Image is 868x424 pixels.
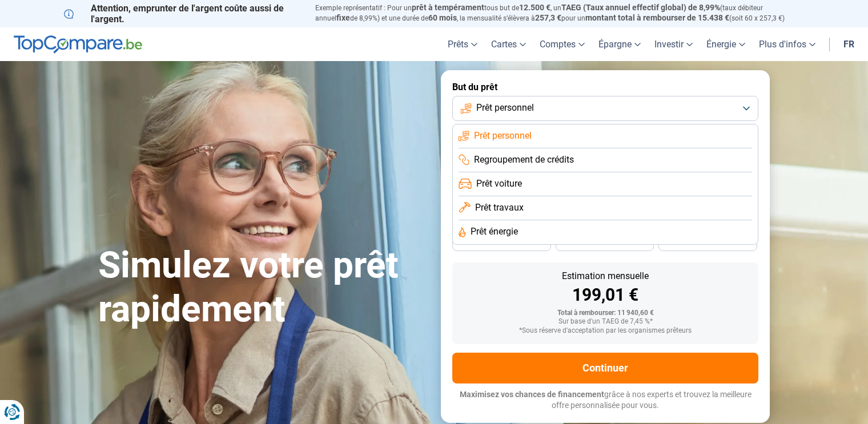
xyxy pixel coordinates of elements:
[489,239,514,246] span: 36 mois
[476,177,522,190] span: Prêt voiture
[64,3,302,25] p: Attention, emprunter de l'argent coûte aussi de l'argent.
[471,225,518,238] span: Prêt énergie
[452,96,758,121] button: Prêt personnel
[474,154,574,166] span: Regroupement de crédits
[336,13,350,22] span: fixe
[452,389,758,411] p: grâce à nos experts et trouvez la meilleure offre personnalisée pour vous.
[461,272,749,281] div: Estimation mensuelle
[428,13,457,22] span: 60 mois
[752,27,822,61] a: Plus d'infos
[533,27,592,61] a: Comptes
[535,13,561,22] span: 257,3 €
[648,27,700,61] a: Investir
[561,3,720,12] span: TAEG (Taux annuel effectif global) de 8,99%
[460,390,604,399] span: Maximisez vos chances de financement
[461,318,749,326] div: Sur base d'un TAEG de 7,45 %*
[592,27,648,61] a: Épargne
[412,3,484,12] span: prêt à tempérament
[585,13,729,22] span: montant total à rembourser de 15.438 €
[475,201,524,214] span: Prêt travaux
[696,239,721,246] span: 24 mois
[461,327,749,335] div: *Sous réserve d'acceptation par les organismes prêteurs
[519,3,550,12] span: 12.500 €
[452,353,758,383] button: Continuer
[484,27,533,61] a: Cartes
[14,35,142,54] img: TopCompare
[441,27,484,61] a: Prêts
[592,239,617,246] span: 30 mois
[461,286,749,304] div: 199,01 €
[837,27,861,61] a: fr
[461,309,749,317] div: Total à rembourser: 11 940,60 €
[476,102,534,114] span: Prêt personnel
[700,27,752,61] a: Énergie
[315,3,804,23] p: Exemple représentatif : Pour un tous but de , un (taux débiteur annuel de 8,99%) et une durée de ...
[474,130,532,142] span: Prêt personnel
[98,244,427,332] h1: Simulez votre prêt rapidement
[452,82,758,92] label: But du prêt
